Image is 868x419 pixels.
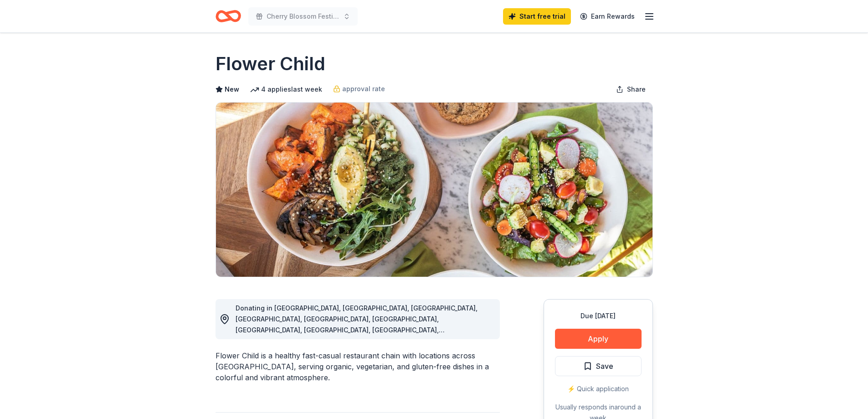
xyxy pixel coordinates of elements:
a: approval rate [333,83,385,94]
span: Save [596,360,613,372]
span: New [225,84,239,95]
div: Due [DATE] [555,310,642,321]
h1: Flower Child [216,51,325,77]
a: Home [216,5,241,27]
button: Apply [555,329,642,349]
button: Share [609,80,653,98]
div: Flower Child is a healthy fast-casual restaurant chain with locations across [GEOGRAPHIC_DATA], s... [216,350,500,383]
button: Cherry Blossom Festival [248,7,358,26]
button: Save [555,356,642,376]
span: Cherry Blossom Festival [267,11,339,22]
img: Image for Flower Child [216,103,652,277]
span: approval rate [342,83,385,94]
div: 4 applies last week [250,84,322,95]
span: Share [627,84,646,95]
div: ⚡️ Quick application [555,383,642,394]
a: Start free trial [503,8,571,25]
a: Earn Rewards [575,8,640,25]
span: Donating in [GEOGRAPHIC_DATA], [GEOGRAPHIC_DATA], [GEOGRAPHIC_DATA], [GEOGRAPHIC_DATA], [GEOGRAPH... [236,304,478,345]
